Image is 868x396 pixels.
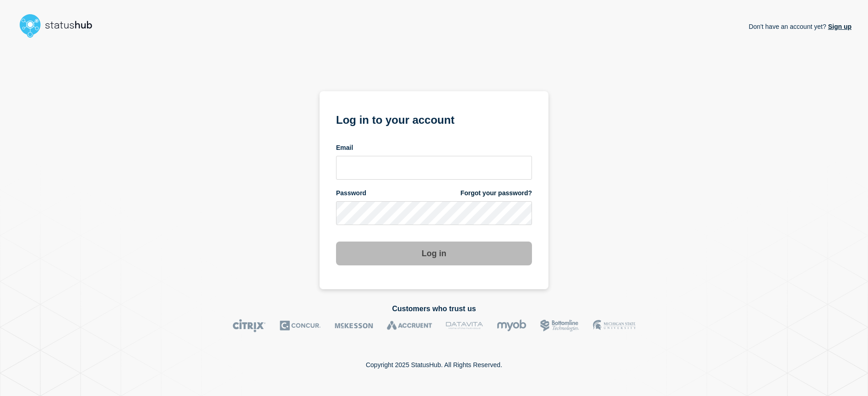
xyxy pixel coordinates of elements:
p: Don't have an account yet? [749,16,852,38]
img: StatusHub logo [16,11,103,40]
img: Concur logo [280,319,321,332]
a: Forgot your password? [461,189,532,198]
span: Email [336,143,353,152]
img: DataVita logo [446,319,483,332]
input: email input [336,156,532,180]
a: Sign up [826,23,852,30]
button: Log in [336,242,532,265]
p: Copyright 2025 StatusHub. All Rights Reserved. [366,361,502,368]
h1: Log in to your account [336,110,532,127]
img: myob logo [497,319,526,332]
h2: Customers who trust us [16,305,852,313]
img: McKesson logo [335,319,373,332]
img: Citrix logo [233,319,266,332]
input: password input [336,201,532,225]
img: Bottomline logo [540,319,579,332]
img: MSU logo [593,319,635,332]
span: Password [336,189,366,198]
img: Accruent logo [387,319,432,332]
